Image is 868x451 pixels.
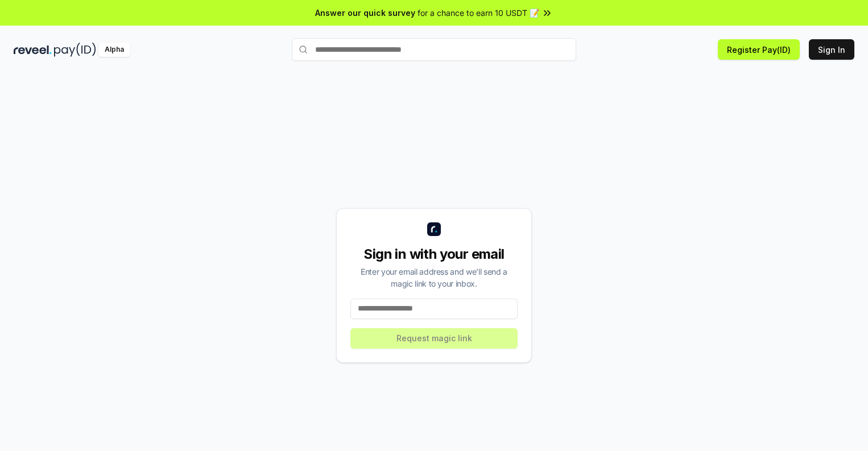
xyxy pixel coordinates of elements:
img: pay_id [54,43,96,57]
div: Alpha [98,43,130,57]
img: reveel_dark [14,43,52,57]
span: Answer our quick survey [315,7,415,19]
img: logo_small [427,222,441,236]
div: Sign in with your email [350,245,518,263]
button: Sign In [809,39,854,60]
button: Register Pay(ID) [718,39,800,60]
span: for a chance to earn 10 USDT 📝 [418,7,539,19]
div: Enter your email address and we’ll send a magic link to your inbox. [350,266,518,289]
